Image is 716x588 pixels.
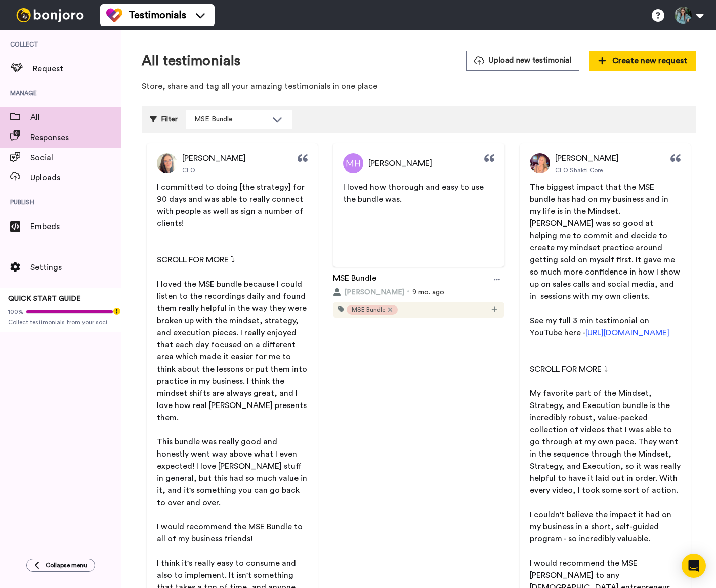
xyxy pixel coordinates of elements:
[352,306,385,314] span: MSE Bundle
[598,55,687,67] span: Create new request
[129,8,186,22] span: Testimonials
[530,389,683,494] span: My favorite part of the Mindset, Strategy, and Execution bundle is the incredibly robust, value-p...
[530,511,673,543] span: I couldn't believe the impact it had on my business in a short, self-guided program - so incredib...
[530,365,608,373] span: SCROLL FOR MORE ⤵
[466,51,579,70] button: Upload new testimonial
[585,329,669,337] a: [URL][DOMAIN_NAME]
[142,81,696,93] p: Store, share and tag all your amazing testimonials in one place
[194,114,267,124] div: MSE Bundle
[106,7,122,23] img: tm-color.svg
[157,523,305,543] span: I would recommend the MSE Bundle to all of my business friends!
[157,256,235,264] span: SCROLL FOR MORE ⤵
[333,287,504,297] div: 9 mo. ago
[530,183,682,300] span: The biggest impact that the MSE bundle has had on my business and in my life is in the Mindset. [...
[530,153,550,173] img: Profile Picture
[30,172,121,184] span: Uploads
[30,131,121,144] span: Responses
[589,51,696,71] button: Create new request
[157,183,307,228] span: I committed to doing [the strategy] for 90 days and was able to really connect with people as wel...
[182,166,195,174] span: CEO
[8,295,81,302] span: QUICK START GUIDE
[344,287,404,297] span: [PERSON_NAME]
[157,280,309,422] span: I loved the MSE bundle because I could listen to the recordings daily and found them really helpf...
[343,153,363,173] img: Profile Picture
[333,287,404,297] button: [PERSON_NAME]
[555,166,603,174] span: CEO Shakti Core
[150,110,178,129] div: Filter
[682,554,706,578] div: Open Intercom Messenger
[157,153,177,173] img: Profile Picture
[530,316,651,337] span: See my full 3 min testimonial on YouTube here -
[157,438,309,507] span: This bundle was really good and honestly went way above what I even expected! I love [PERSON_NAME...
[33,63,121,75] span: Request
[30,152,121,164] span: Social
[555,152,619,164] span: [PERSON_NAME]
[8,308,24,316] span: 100%
[112,307,121,316] div: Tooltip anchor
[368,157,432,169] span: [PERSON_NAME]
[343,183,486,203] span: I loved how thorough and easy to use the bundle was.
[26,559,95,572] button: Collapse menu
[46,561,87,569] span: Collapse menu
[182,152,246,164] span: [PERSON_NAME]
[30,111,121,123] span: All
[12,8,88,22] img: bj-logo-header-white.svg
[142,53,240,69] h1: All testimonials
[8,318,113,326] span: Collect testimonials from your socials
[30,261,121,274] span: Settings
[333,272,376,287] a: MSE Bundle
[30,220,121,233] span: Embeds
